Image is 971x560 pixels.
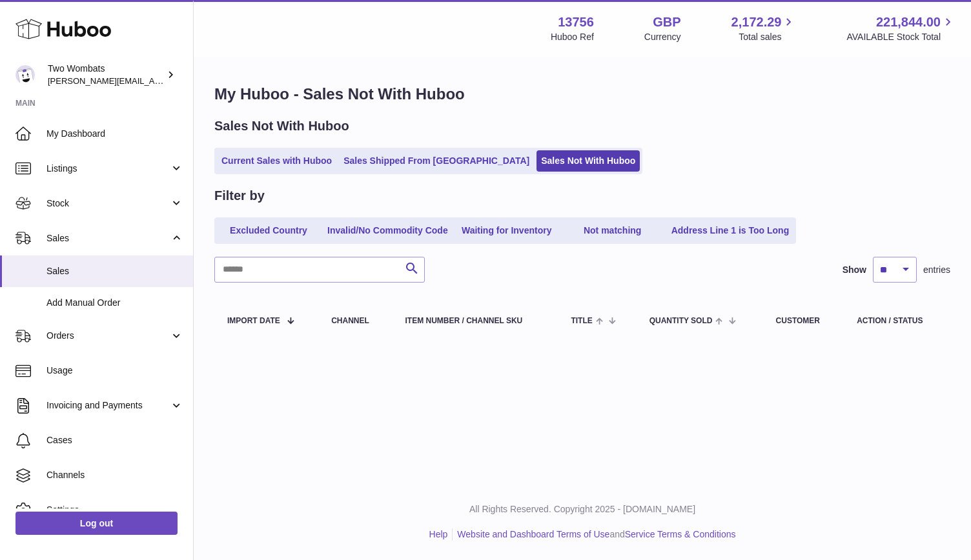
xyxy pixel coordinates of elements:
h2: Filter by [214,187,265,205]
span: Invoicing and Payments [46,399,170,412]
strong: 13756 [558,14,594,31]
span: Sales [46,232,170,245]
h1: My Huboo - Sales Not With Huboo [214,84,950,105]
a: Current Sales with Huboo [217,150,336,172]
span: My Dashboard [46,128,183,140]
a: Waiting for Inventory [455,220,558,241]
a: Help [429,529,448,539]
a: Excluded Country [217,220,320,241]
span: Import date [227,317,280,325]
div: Two Wombats [48,63,164,87]
span: Add Manual Order [46,297,183,309]
span: Settings [46,504,183,516]
a: Not matching [561,220,664,241]
span: Channels [46,469,183,481]
span: Title [571,317,592,325]
a: Service Terms & Conditions [625,529,736,539]
div: Currency [644,31,681,43]
span: Quantity Sold [649,317,713,325]
h2: Sales Not With Huboo [214,117,349,135]
span: Sales [46,265,183,277]
span: Usage [46,365,183,377]
span: [PERSON_NAME][EMAIL_ADDRESS][DOMAIN_NAME] [48,75,259,86]
img: alan@twowombats.com [15,65,35,85]
div: Customer [776,317,832,325]
span: Cases [46,434,183,446]
span: 221,844.00 [876,14,941,31]
div: Item Number / Channel SKU [405,317,545,325]
div: Channel [331,317,379,325]
span: Total sales [739,31,796,43]
a: Invalid/No Commodity Code [323,220,453,241]
span: Listings [46,163,170,175]
div: Action / Status [857,317,937,325]
p: All Rights Reserved. Copyright 2025 - [DOMAIN_NAME] [204,503,961,515]
span: entries [923,264,950,276]
span: 2,172.29 [731,14,782,31]
a: Website and Dashboard Terms of Use [457,529,609,539]
a: Sales Shipped From [GEOGRAPHIC_DATA] [339,150,534,172]
span: Stock [46,197,170,210]
a: Address Line 1 is Too Long [667,220,794,241]
span: AVAILABLE Stock Total [846,31,956,43]
a: 221,844.00 AVAILABLE Stock Total [846,14,956,43]
li: and [453,528,735,541]
a: Sales Not With Huboo [537,150,640,172]
a: Log out [15,512,178,535]
label: Show [843,264,866,276]
div: Huboo Ref [551,31,594,43]
a: 2,172.29 Total sales [731,14,797,43]
strong: GBP [653,14,680,31]
span: Orders [46,330,170,342]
